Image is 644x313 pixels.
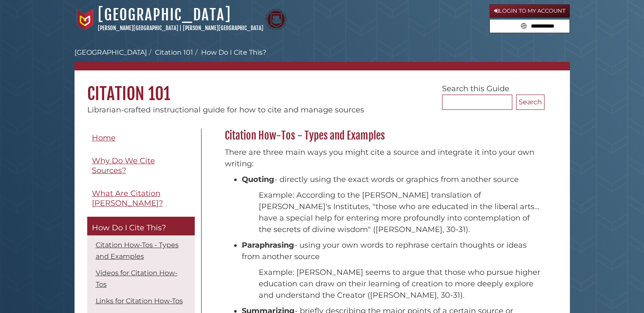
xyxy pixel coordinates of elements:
[87,151,195,180] a: Why Do We Cite Sources?
[87,184,195,212] a: What Are Citation [PERSON_NAME]?
[265,9,287,30] img: Calvin Theological Seminary
[87,105,364,115] span: Librarian-crafted instructional guide for how to cite and manage sources
[242,240,294,250] strong: Paraphrasing
[259,190,540,235] p: Example: According to the [PERSON_NAME] translation of [PERSON_NAME]'s Institutes, "those who are...
[92,189,163,208] span: What Are Citation [PERSON_NAME]?
[75,48,147,56] a: [GEOGRAPHIC_DATA]
[180,25,182,31] span: |
[92,156,155,175] span: Why Do We Cite Sources?
[75,48,570,70] nav: breadcrumb
[242,240,540,263] li: - using your own words to rephrase certain thoughts or ideas from another source
[259,267,540,301] p: Example: [PERSON_NAME] seems to argue that those who pursue higher education can draw on their le...
[92,133,116,143] span: Home
[193,48,266,58] li: How Do I Cite This?
[489,19,570,34] form: Search library guides, policies, and FAQs.
[489,4,570,18] a: Login to My Account
[92,223,166,232] span: How Do I Cite This?
[221,129,544,143] h2: Citation How-Tos - Types and Examples
[518,20,529,31] button: Search
[516,95,544,110] button: Search
[98,6,231,24] a: [GEOGRAPHIC_DATA]
[75,9,96,30] img: Calvin University
[96,269,177,288] a: Videos for Citation How-Tos
[183,25,263,31] a: [PERSON_NAME][GEOGRAPHIC_DATA]
[87,129,195,148] a: Home
[87,217,195,235] a: How Do I Cite This?
[225,147,540,170] p: There are three main ways you might cite a source and integrate it into your own writing:
[242,175,274,184] strong: Quoting
[155,48,193,56] a: Citation 101
[75,70,570,104] h1: Citation 101
[98,25,178,31] a: [PERSON_NAME][GEOGRAPHIC_DATA]
[96,297,183,305] a: Links for Citation How-Tos
[96,241,179,260] a: Citation How-Tos - Types and Examples
[242,174,540,185] li: - directly using the exact words or graphics from another source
